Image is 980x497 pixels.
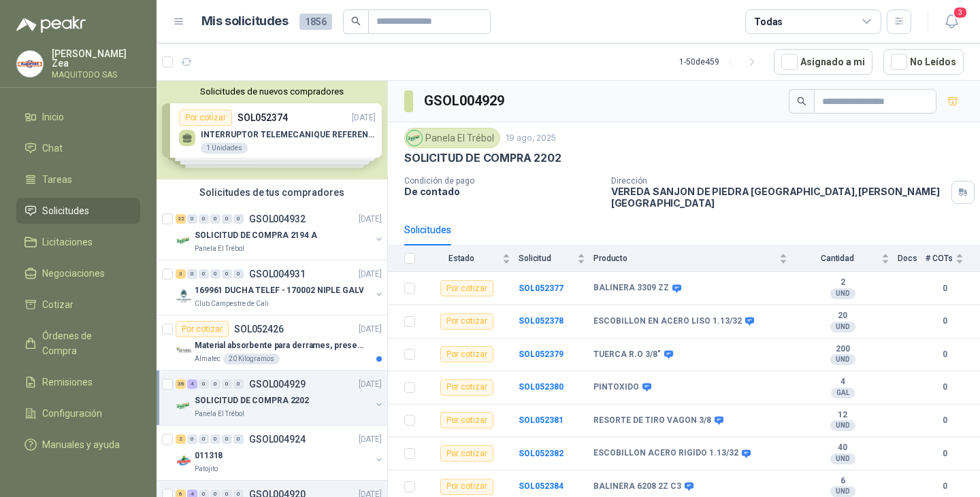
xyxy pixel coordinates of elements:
[423,245,519,272] th: Estado
[359,433,382,446] p: [DATE]
[797,97,806,106] span: search
[593,481,681,492] b: BALINERA 6208 2Z C3
[519,245,593,272] th: Solicitud
[42,172,72,187] span: Tareas
[774,49,872,75] button: Asignado a mi
[593,254,777,263] span: Producto
[359,213,382,226] p: [DATE]
[16,369,140,395] a: Remisiones
[195,229,317,242] p: SOLICITUD DE COMPRA 2194 A
[233,269,244,279] div: 0
[16,260,140,286] a: Negociaciones
[222,269,232,279] div: 0
[351,16,361,26] span: search
[953,6,968,19] span: 3
[796,410,889,421] b: 12
[796,245,898,272] th: Cantidad
[299,14,332,30] span: 1856
[233,214,244,224] div: 0
[195,464,218,475] p: Patojito
[359,378,382,391] p: [DATE]
[926,315,964,328] b: 0
[176,398,192,414] img: Company Logo
[16,198,140,224] a: Solicitudes
[440,412,493,428] div: Por cotizar
[176,343,192,359] img: Company Logo
[187,269,197,279] div: 0
[407,131,422,145] img: Company Logo
[176,379,186,389] div: 36
[830,322,855,332] div: UND
[519,449,563,458] a: SOL052382
[176,269,186,279] div: 3
[42,437,120,452] span: Manuales y ayuda
[796,344,889,355] b: 200
[201,12,289,31] h1: Mis solicitudes
[404,176,600,186] p: Condición de pago
[176,431,385,475] a: 2 0 0 0 0 0 GSOL004924[DATE] Company Logo011318Patojito
[195,394,309,407] p: SOLICITUD DE COMPRA 2202
[16,400,140,426] a: Configuración
[199,434,209,444] div: 0
[359,268,382,281] p: [DATE]
[16,16,86,33] img: Logo peakr
[926,381,964,394] b: 0
[440,379,493,396] div: Por cotizar
[796,277,889,288] b: 2
[926,254,953,263] span: # COTs
[796,377,889,388] b: 4
[210,214,220,224] div: 0
[249,379,306,389] p: GSOL004929
[195,354,220,364] p: Almatec
[195,243,244,254] p: Panela El Trébol
[17,51,43,77] img: Company Logo
[796,254,879,263] span: Cantidad
[926,480,964,493] b: 0
[249,434,306,444] p: GSOL004924
[210,434,220,444] div: 0
[440,346,493,362] div: Por cotizar
[42,203,89,218] span: Solicitudes
[16,292,140,318] a: Cotizar
[249,269,306,279] p: GSOL004931
[162,86,382,97] button: Solicitudes de nuevos compradores
[195,298,269,309] p: Club Campestre de Cali
[404,128,500,148] div: Panela El Trébol
[222,379,232,389] div: 0
[176,376,385,419] a: 36 4 0 0 0 0 GSOL004929[DATE] Company LogoSOLICITUD DE COMPRA 2202Panela El Trébol
[519,349,563,359] b: SOL052379
[754,14,783,29] div: Todas
[593,349,661,360] b: TUERCA R.O 3/8"
[223,354,280,364] div: 20 Kilogramos
[404,222,451,237] div: Solicitudes
[519,382,563,392] a: SOL052380
[16,229,140,255] a: Licitaciones
[176,288,192,304] img: Company Logo
[423,254,500,263] span: Estado
[519,316,563,326] b: SOL052378
[830,288,855,299] div: UND
[210,379,220,389] div: 0
[593,448,738,459] b: ESCOBILLON ACERO RIGIDO 1.13/32
[42,109,64,124] span: Inicio
[16,167,140,192] a: Tareas
[16,323,140,364] a: Órdenes de Compra
[830,420,855,431] div: UND
[42,375,93,390] span: Remisiones
[157,315,387,371] a: Por cotizarSOL052426[DATE] Company LogoMaterial absorbente para derrames, presentación de 20 kg (...
[176,266,385,309] a: 3 0 0 0 0 0 GSOL004931[DATE] Company Logo169961 DUCHA TELEF - 170002 NIPLE GALVClub Campestre de ...
[195,284,363,297] p: 169961 DUCHA TELEF - 170002 NIPLE GALV
[593,415,711,426] b: RESORTE DE TIRO VAGON 3/8
[195,409,244,419] p: Panela El Trébol
[593,382,639,393] b: PINTOXIDO
[796,443,889,453] b: 40
[222,434,232,444] div: 0
[187,434,197,444] div: 0
[195,449,223,462] p: 011318
[233,379,244,389] div: 0
[233,434,244,444] div: 0
[519,481,563,491] a: SOL052384
[519,284,563,293] a: SOL052377
[199,214,209,224] div: 0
